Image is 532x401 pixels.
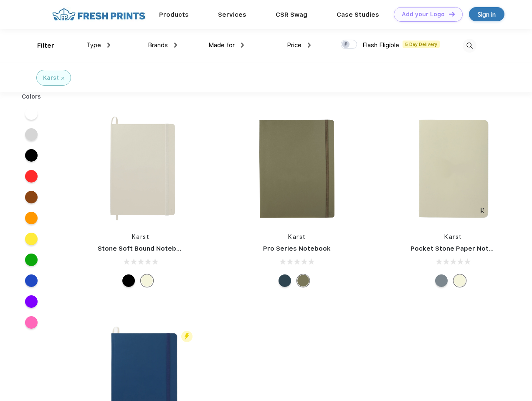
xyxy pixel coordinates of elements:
[478,10,496,19] div: Sign in
[85,113,196,224] img: func=resize&h=266
[263,245,331,252] a: Pro Series Notebook
[159,11,189,18] a: Products
[469,7,504,21] a: Sign in
[15,92,48,101] div: Colors
[50,7,148,22] img: fo%20logo%202.webp
[410,245,509,252] a: Pocket Stone Paper Notebook
[241,113,352,224] img: func=resize&h=266
[98,245,188,252] a: Stone Soft Bound Notebook
[148,41,168,49] span: Brands
[241,43,244,48] img: dropdown.png
[218,11,246,18] a: Services
[181,331,193,342] img: flash_active_toggle.svg
[279,274,291,287] div: Navy
[141,274,153,287] div: Beige
[276,11,307,18] a: CSR Swag
[288,233,306,240] a: Karst
[449,12,455,16] img: DT
[107,43,110,48] img: dropdown.png
[444,233,462,240] a: Karst
[398,113,509,224] img: func=resize&h=266
[61,77,64,80] img: filter_cancel.svg
[208,41,235,49] span: Made for
[174,43,177,48] img: dropdown.png
[453,274,466,287] div: Beige
[463,39,476,53] img: desktop_search.svg
[435,274,448,287] div: Gray
[287,41,301,49] span: Price
[403,41,440,48] span: 5 Day Delivery
[297,274,309,287] div: Olive
[308,43,311,48] img: dropdown.png
[86,41,101,49] span: Type
[402,11,445,18] div: Add your Logo
[37,41,54,51] div: Filter
[122,274,135,287] div: Black
[43,74,59,82] div: Karst
[132,233,150,240] a: Karst
[362,41,399,49] span: Flash Eligible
